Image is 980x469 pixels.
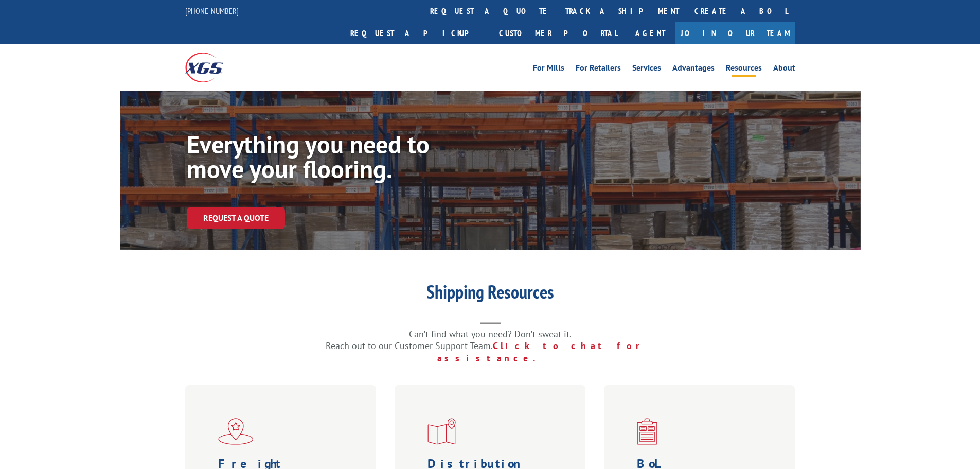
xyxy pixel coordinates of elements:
a: Services [632,64,661,75]
a: Resources [726,64,762,75]
a: Request a pickup [343,22,491,44]
a: Join Our Team [675,22,795,44]
h1: Shipping Resources [284,283,696,306]
a: Request a Quote [187,207,285,229]
img: xgs-icon-bo-l-generator-red [637,418,657,445]
a: Click to chat for assistance. [437,340,654,364]
p: Can’t find what you need? Don’t sweat it. Reach out to our Customer Support Team. [284,328,696,364]
a: For Retailers [576,64,621,75]
img: xgs-icon-distribution-map-red [427,418,456,445]
h1: Everything you need to move your flooring. [187,132,495,186]
a: Advantages [672,64,715,75]
a: About [773,64,795,75]
a: Agent [625,22,675,44]
a: For Mills [533,64,564,75]
a: [PHONE_NUMBER] [185,6,239,16]
img: xgs-icon-flagship-distribution-model-red [218,418,254,445]
a: Customer Portal [491,22,625,44]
